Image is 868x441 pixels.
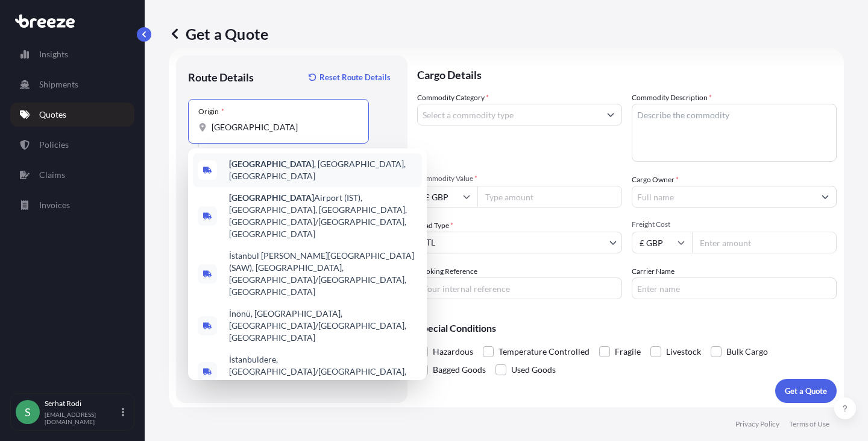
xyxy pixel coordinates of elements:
p: Privacy Policy [735,419,779,429]
span: Load Type [417,220,453,232]
b: [GEOGRAPHIC_DATA] [229,192,314,203]
span: Commodity Value [417,174,622,183]
p: Policies [39,139,69,151]
input: Type amount [477,186,622,208]
input: Enter amount [692,232,837,253]
input: Select a commodity type [418,104,600,125]
label: Booking Reference [417,265,477,278]
input: Full name [632,186,814,208]
div: Origin [198,107,224,116]
p: Get a Quote [169,24,268,43]
input: Origin [212,121,354,133]
input: Enter name [632,278,837,299]
button: Show suggestions [814,186,836,208]
p: Shipments [39,78,78,90]
span: Temperature Controlled [498,343,590,361]
span: Fragile [615,343,641,361]
p: Reset Route Details [319,71,391,83]
span: Airport (IST), [GEOGRAPHIC_DATA], [GEOGRAPHIC_DATA], [GEOGRAPHIC_DATA]/[GEOGRAPHIC_DATA], [GEOGRA... [229,192,417,240]
p: Get a Quote [785,385,827,397]
p: Terms of Use [789,419,829,429]
p: Quotes [39,109,66,121]
span: Livestock [666,343,701,361]
span: Freight Cost [632,220,837,229]
span: Bulk Cargo [726,343,768,361]
p: Invoices [39,199,70,211]
p: Special Conditions [417,323,837,333]
input: Your internal reference [417,278,622,299]
span: Bagged Goods [433,361,486,379]
p: [EMAIL_ADDRESS][DOMAIN_NAME] [45,411,119,425]
span: S [25,406,31,418]
p: Insights [39,48,68,60]
label: Commodity Description [632,92,712,104]
p: Route Details [188,70,254,84]
button: Show suggestions [600,104,621,125]
span: LTL [423,236,435,249]
span: İstanbul [PERSON_NAME][GEOGRAPHIC_DATA] (SAW), [GEOGRAPHIC_DATA], [GEOGRAPHIC_DATA]/[GEOGRAPHIC_D... [229,250,417,298]
p: Cargo Details [417,56,837,92]
span: İstanbuldere, [GEOGRAPHIC_DATA]/[GEOGRAPHIC_DATA], [GEOGRAPHIC_DATA] [229,354,417,390]
div: Show suggestions [188,148,427,380]
b: [GEOGRAPHIC_DATA] [229,159,314,169]
label: Carrier Name [632,265,675,278]
p: Serhat Rodi [45,399,119,408]
span: İnönü, [GEOGRAPHIC_DATA], [GEOGRAPHIC_DATA]/[GEOGRAPHIC_DATA], [GEOGRAPHIC_DATA] [229,308,417,344]
label: Cargo Owner [632,174,679,186]
label: Commodity Category [417,92,489,104]
span: Hazardous [433,343,473,361]
p: Claims [39,169,65,181]
span: , [GEOGRAPHIC_DATA], [GEOGRAPHIC_DATA] [229,158,417,182]
span: Used Goods [511,361,556,379]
